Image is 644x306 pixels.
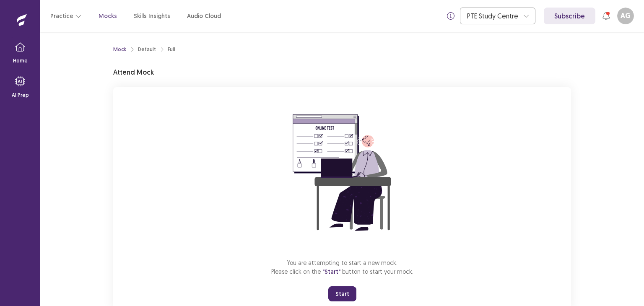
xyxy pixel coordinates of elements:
[138,46,156,53] div: Default
[113,46,175,53] nav: breadcrumb
[134,12,170,21] a: Skills Insights
[13,57,28,65] p: Home
[99,12,117,21] a: Mocks
[113,67,154,77] p: Attend Mock
[328,286,356,301] button: Start
[12,91,29,99] p: AI Prep
[168,46,175,53] div: Full
[50,8,82,23] button: Practice
[267,97,418,248] img: attend-mock
[617,8,634,24] button: AG
[271,258,413,276] p: You are attempting to start a new mock. Please click on the button to start your mock.
[443,8,458,23] button: info
[322,268,340,275] span: "Start"
[467,8,519,24] div: PTE Study Centre
[544,8,595,24] a: Subscribe
[113,46,126,53] a: Mock
[187,12,221,21] a: Audio Cloud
